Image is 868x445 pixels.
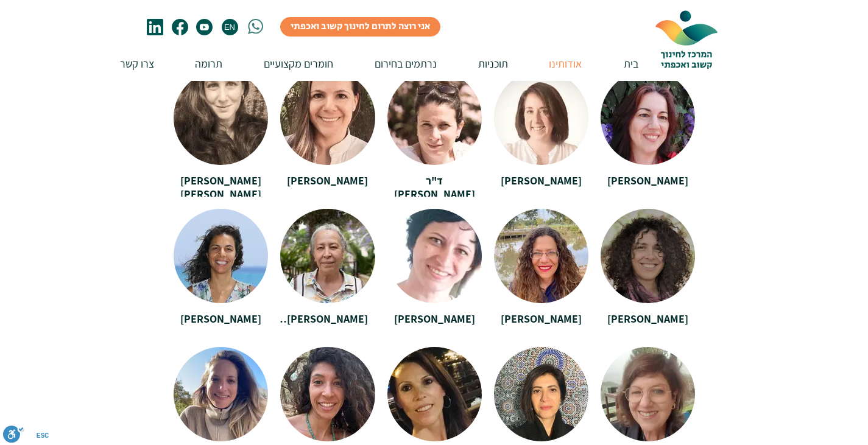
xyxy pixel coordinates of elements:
span: EN [222,23,236,32]
p: תרומה [189,46,228,81]
a: אני רוצה לתרום לחינוך קשוב ואכפתי [280,17,440,37]
a: חומרים מקצועיים [231,46,342,81]
p: חומרים מקצועיים [258,46,339,81]
span: [PERSON_NAME] [501,173,582,187]
span: [PERSON_NAME] [180,312,261,326]
nav: אתר [88,46,647,81]
a: בית [591,46,647,81]
a: תוכניות [446,46,517,81]
a: EN [222,19,238,35]
a: צרו קשר [88,46,163,81]
span: [PERSON_NAME] [607,173,688,187]
span: [PERSON_NAME] [607,312,688,326]
svg: whatsapp [248,19,263,34]
a: נרתמים בחירום [342,46,446,81]
span: [PERSON_NAME] קאסם [276,312,368,339]
p: צרו קשר [114,46,160,81]
p: תוכניות [472,46,514,81]
p: אודותינו [543,46,588,81]
span: [PERSON_NAME] [PERSON_NAME] [180,173,261,201]
p: בית [618,46,644,81]
p: נרתמים בחירום [369,46,443,81]
iframe: Wix Chat [700,393,868,445]
a: תרומה [163,46,231,81]
svg: youtube [196,19,213,35]
span: [PERSON_NAME] [287,173,368,187]
span: ד"ר [PERSON_NAME] [394,173,475,201]
span: [PERSON_NAME] [394,312,475,326]
span: [PERSON_NAME] [501,312,582,326]
svg: פייסבוק [172,19,188,35]
span: אני רוצה לתרום לחינוך קשוב ואכפתי [291,20,430,33]
a: אודותינו [517,46,591,81]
